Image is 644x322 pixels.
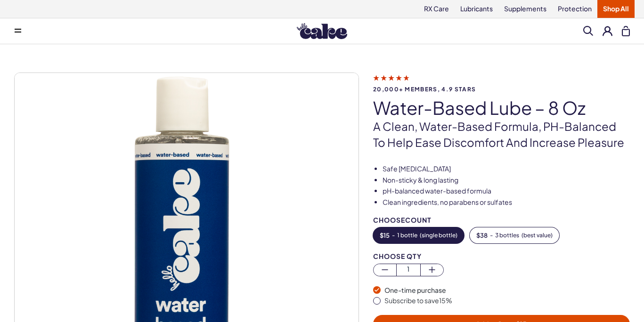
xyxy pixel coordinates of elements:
[383,186,630,196] li: pH-balanced water-based formula
[373,253,630,260] div: Choose Qty
[373,119,630,150] p: A clean, water-based formula, pH-balanced to help ease discomfort and increase pleasure
[373,73,630,92] a: 20,000+ members, 4.9 stars
[420,232,457,239] span: ( single bottle )
[373,86,630,92] span: 20,000+ members, 4.9 stars
[297,23,347,39] img: Hello Cake
[470,227,559,243] button: -
[384,296,630,306] div: Subscribe to save 15 %
[373,227,464,243] button: -
[397,264,420,275] span: 1
[476,232,488,239] span: $ 38
[383,198,630,207] li: Clean ingredients, no parabens or sulfates
[380,232,390,239] span: $ 15
[397,232,417,239] span: 1 bottle
[522,232,553,239] span: ( best value )
[383,176,630,185] li: Non-sticky & long lasting
[373,217,630,224] div: Choose Count
[373,98,630,118] h1: Water-Based Lube – 8 oz
[383,164,630,174] li: Safe [MEDICAL_DATA]
[495,232,519,239] span: 3 bottles
[384,286,630,295] div: One-time purchase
